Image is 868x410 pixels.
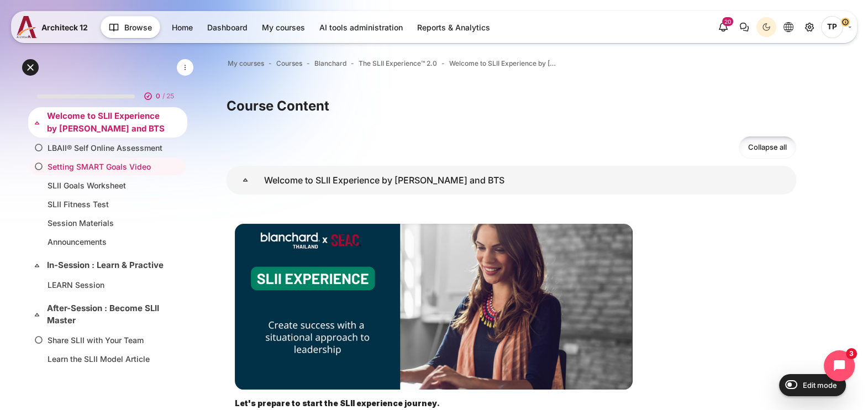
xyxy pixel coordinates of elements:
[778,17,798,37] button: Languages
[47,302,166,327] a: After-Session : Become SLII Master
[48,217,164,229] a: Session Materials
[748,142,787,153] span: Collapse all
[722,17,733,26] div: 20
[48,334,164,346] a: Share SLII with Your Team
[756,17,776,37] button: Light Mode Dark Mode
[156,91,160,101] span: 0
[803,381,837,390] span: Edit mode
[739,136,796,159] a: Collapse all
[41,22,88,33] span: Architeck 12
[359,59,437,69] a: The SLII Experience™ 2.0
[28,80,187,107] a: 0 / 25
[313,18,409,36] a: AI tools administration
[48,180,164,191] a: SLII Goals Worksheet
[17,16,92,38] a: A12 A12 Architeck 12
[48,198,164,210] a: SLII Fitness Test
[47,259,166,272] a: In-Session : Learn & Practive
[201,18,254,36] a: Dashboard
[48,161,164,172] a: Setting SMART Goals Video
[255,18,312,36] a: My courses
[235,224,633,390] img: b1a1e7a093bf47d4cbe7cadae1d5713065ad1d5265f086baa3a5101b3ee46bd1096ca37ee5173b9581b5457adac3e50e3...
[162,91,174,101] span: / 25
[48,353,164,365] a: Learn the SLII Model Article
[31,117,43,128] span: Collapse
[48,236,164,248] a: Announcements
[48,279,164,291] a: LEARN Session
[228,59,264,69] a: My courses
[48,142,164,154] a: LBAII® Self Online Assessment
[227,97,796,114] h3: Course Content
[101,16,160,38] button: Browse
[31,260,43,271] span: Collapse
[821,16,851,38] a: User menu
[314,59,346,69] a: Blanchard
[235,398,437,408] strong: Let's prepare to start the SLII experience journey
[124,22,152,33] span: Browse
[713,17,733,37] div: Show notification window with 20 new notifications
[411,18,497,36] a: Reports & Analytics
[227,56,796,71] nav: Navigation bar
[17,16,37,38] img: A12
[821,16,843,38] span: Thanyaphon Pongpaichet
[799,17,819,37] a: Site administration
[31,309,43,320] span: Collapse
[758,19,775,35] div: Dark Mode
[165,18,199,36] a: Home
[734,17,754,37] button: There are 0 unread conversations
[227,166,264,195] a: Welcome to SLII Experience by Blanchard and BTS
[437,398,440,408] strong: .
[47,110,166,135] a: Welcome to SLII Experience by [PERSON_NAME] and BTS
[449,59,560,69] a: Welcome to SLII Experience by [PERSON_NAME] and BTS
[276,59,302,69] a: Courses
